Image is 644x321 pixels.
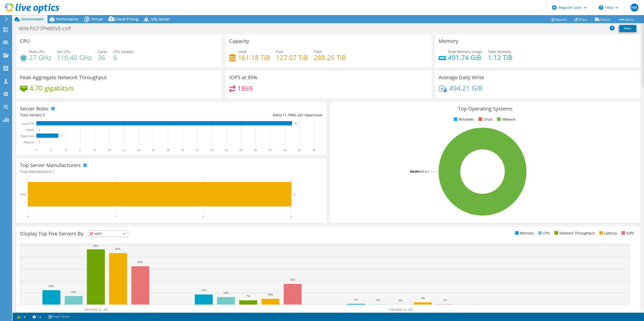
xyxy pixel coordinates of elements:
[443,299,447,302] text: 1%
[619,25,636,32] a: Print
[49,284,54,287] text: 24%
[21,122,34,125] text: Guest VM
[314,49,322,54] span: Total
[39,128,40,131] text: 0
[166,148,169,152] text: 18
[291,215,292,219] text: 3
[313,148,316,152] text: 38
[201,289,206,292] text: 17%
[152,148,155,152] text: 16
[14,314,29,320] a: 1
[20,75,107,80] h3: Peak Aggregate Network Throughput
[210,148,213,152] text: 24
[546,15,571,23] a: Reports
[239,148,242,152] text: 28
[20,193,26,196] text: Dell
[115,247,121,250] text: 87%
[29,314,45,320] a: 2
[599,5,603,10] svg: \n
[290,278,295,281] text: 35%
[88,231,128,237] span: IOPS
[61,135,62,137] text: 3
[488,55,512,60] h4: 1.12 TiB
[52,169,54,174] span: 1
[334,106,636,112] h3: Top Operating Systems
[439,75,484,80] h3: Average Daily Write
[57,49,71,54] span: Net CPU
[294,193,295,196] text: 3
[93,244,98,247] text: 93%
[20,38,30,44] h3: CPU
[36,148,37,152] text: 0
[570,15,591,23] a: Share
[376,299,380,302] text: 0%
[598,230,617,236] li: Latency
[171,112,323,118] div: Ratio: VMs per Hypervisor
[29,55,51,60] h4: 27 GHz
[229,38,249,44] h3: Capacity
[26,128,34,132] text: Virtual
[419,170,429,173] tspan: ESXi 6.7
[254,148,257,152] text: 30
[537,230,550,236] li: CPU
[246,295,250,298] text: 7%
[268,293,273,296] text: 10%
[389,308,413,311] text: [TECHNICAL_ID]
[298,148,301,152] text: 36
[620,230,634,236] li: IOPS
[20,169,323,174] h4: Total Manufacturers:
[276,55,308,60] h4: 127.07 TiB
[399,299,402,302] text: 0%
[98,49,107,54] span: Cores
[282,113,290,117] span: 11.7
[448,49,482,54] span: Peak Memory Usage
[630,4,638,12] span: HH
[196,148,199,152] text: 22
[477,117,492,122] li: Linux
[43,113,45,117] span: 3
[84,308,108,311] text: [TECHNICAL_ID]
[439,38,458,44] h3: Memory
[151,17,170,21] span: SQL Server
[91,17,103,21] span: Virtual
[20,112,171,118] div: Total Servers:
[23,141,34,144] text: Physical
[238,49,247,54] span: Used
[27,215,29,219] text: 0
[30,85,74,91] h4: 4.70 gigabits/s
[79,148,81,152] text: 6
[39,141,40,143] text: 0
[21,134,34,138] text: Hypervisor
[57,55,92,60] h4: 110.40 GHz
[113,55,134,60] h4: 6
[488,49,511,54] span: Total Memory
[229,75,257,80] h3: IOPS at 95%
[553,230,595,236] li: Network Throughput
[20,163,81,168] h3: Top Server Manufacturers
[225,148,228,152] text: 26
[449,85,483,91] h4: 494.21 GiB
[115,215,116,219] text: 1
[591,15,614,23] a: Export
[269,148,272,152] text: 32
[56,17,79,21] span: Performance
[410,170,419,173] tspan: 100.0%
[44,314,73,320] a: Project Notes
[137,148,140,152] text: 14
[65,148,66,152] text: 4
[354,298,358,301] text: 1%
[115,17,138,21] span: Cloud Pricing
[452,117,474,122] li: Windows
[295,122,297,125] text: 35
[98,55,107,60] h4: 36
[108,148,111,152] text: 10
[203,215,204,219] text: 2
[71,290,76,293] text: 14%
[448,55,482,60] h4: 491.74 GiB
[123,148,126,152] text: 12
[276,49,283,54] span: Free
[238,55,270,60] h4: 161.18 TiB
[138,260,143,263] text: 65%
[113,49,134,54] span: CPU Sockets
[314,55,346,60] h4: 288.25 TiB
